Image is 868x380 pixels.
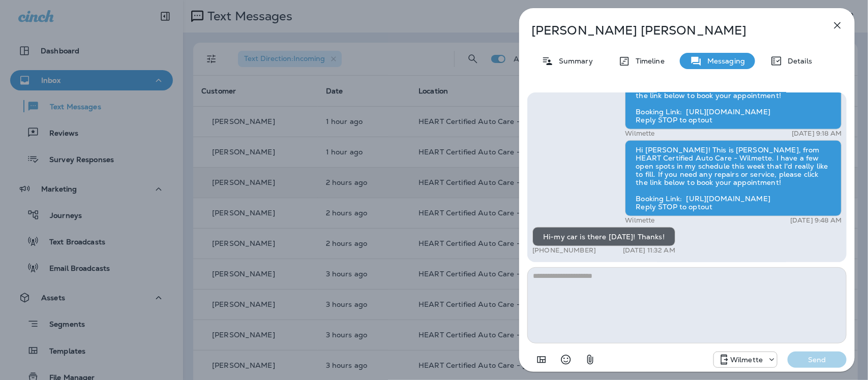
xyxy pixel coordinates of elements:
button: Select an emoji [556,350,576,370]
button: Add in a premade template [531,350,552,370]
p: [PERSON_NAME] [PERSON_NAME] [531,23,809,38]
div: Hi-my car is there [DATE]! Thanks! [532,227,675,246]
p: Details [783,57,812,65]
p: Wilmette [625,130,654,138]
p: Wilmette [625,216,654,225]
p: [DATE] 11:32 AM [623,246,675,255]
p: Summary [554,57,593,65]
p: [PHONE_NUMBER] [532,246,596,255]
p: Messaging [702,57,745,65]
div: Hi [PERSON_NAME]! This is [PERSON_NAME], from HEART Certified Auto Care - Wilmette. I have a few ... [625,140,842,216]
p: Wilmette [730,356,763,364]
p: Timeline [631,57,665,65]
p: [DATE] 9:48 AM [790,216,842,225]
div: +1 (847) 865-9557 [714,354,777,366]
p: [DATE] 9:18 AM [792,130,842,138]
